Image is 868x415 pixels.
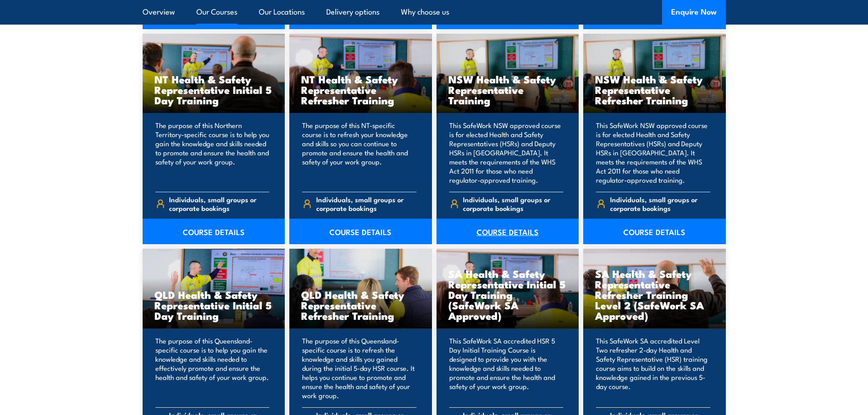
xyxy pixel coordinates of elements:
[154,74,273,105] h3: NT Health & Safety Representative Initial 5 Day Training
[610,195,710,212] span: Individuals, small groups or corporate bookings
[301,74,420,105] h3: NT Health & Safety Representative Refresher Training
[448,268,567,321] h3: SA Health & Safety Representative Initial 5 Day Training (SafeWork SA Approved)
[449,121,564,184] p: This SafeWork NSW approved course is for elected Health and Safety Representatives (HSRs) and Dep...
[449,336,564,400] p: This SafeWork SA accredited HSR 5 Day Initial Training Course is designed to provide you with the...
[155,336,270,400] p: The purpose of this Queensland-specific course is to help you gain the knowledge and skills neede...
[302,121,416,184] p: The purpose of this NT-specific course is to refresh your knowledge and skills so you can continu...
[463,195,563,212] span: Individuals, small groups or corporate bookings
[595,74,714,105] h3: NSW Health & Safety Representative Refresher Training
[301,289,420,321] h3: QLD Health & Safety Representative Refresher Training
[155,121,270,184] p: The purpose of this Northern Territory-specific course is to help you gain the knowledge and skil...
[596,121,710,184] p: This SafeWork NSW approved course is for elected Health and Safety Representatives (HSRs) and Dep...
[448,74,567,105] h3: NSW Health & Safety Representative Training
[595,268,714,321] h3: SA Health & Safety Representative Refresher Training Level 2 (SafeWork SA Approved)
[143,219,285,244] a: COURSE DETAILS
[302,336,416,400] p: The purpose of this Queensland-specific course is to refresh the knowledge and skills you gained ...
[596,336,710,400] p: This SafeWork SA accredited Level Two refresher 2-day Health and Safety Representative (HSR) trai...
[583,219,726,244] a: COURSE DETAILS
[289,219,432,244] a: COURSE DETAILS
[316,195,416,212] span: Individuals, small groups or corporate bookings
[169,195,269,212] span: Individuals, small groups or corporate bookings
[154,289,273,321] h3: QLD Health & Safety Representative Initial 5 Day Training
[437,219,579,244] a: COURSE DETAILS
